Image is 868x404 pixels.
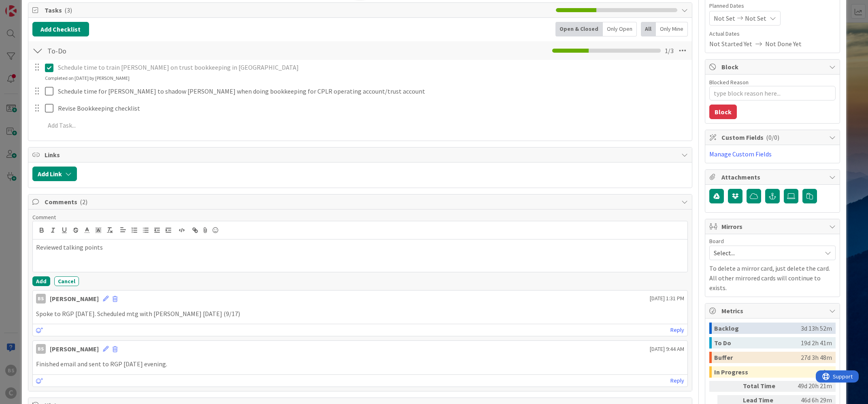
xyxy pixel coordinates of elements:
[32,276,50,286] button: Add
[36,309,685,318] p: Spoke to RGP [DATE]. Scheduled mtg with [PERSON_NAME] [DATE] (9/17)
[54,276,79,286] button: Cancel
[709,263,836,293] p: To delete a mirror card, just delete the card. All other mirrored cards will continue to exists.
[58,104,686,113] p: Revise Bookkeeping checklist
[801,323,832,334] div: 3d 13h 52m
[714,337,801,348] div: To Do
[36,243,685,252] p: Reviewed talking points
[709,150,772,158] a: Manage Custom Fields
[721,222,825,231] span: Mirrors
[64,6,72,14] span: ( 3 )
[801,337,832,348] div: 19d 2h 41m
[714,247,817,259] span: Select...
[709,39,752,49] span: Not Started Yet
[714,352,801,363] div: Buffer
[823,366,832,378] div: 0m
[58,87,686,96] p: Schedule time for [PERSON_NAME] to shadow [PERSON_NAME] when doing bookkeeping for CPLR operating...
[721,133,825,142] span: Custom Fields
[80,198,87,206] span: ( 2 )
[714,13,735,23] span: Not Set
[36,294,46,304] div: BS
[714,366,823,378] div: In Progress
[17,1,37,11] span: Support
[743,381,787,392] div: Total Time
[721,306,825,316] span: Metrics
[45,150,678,160] span: Links
[709,79,749,86] label: Blocked Reason
[665,46,674,56] span: 1 / 3
[709,238,724,244] span: Board
[58,63,686,72] p: Schedule time to train [PERSON_NAME] on trust bookkeeping in [GEOGRAPHIC_DATA]
[45,197,678,207] span: Comments
[32,214,56,221] span: Comment
[36,359,685,369] p: Finished email and sent to RGP [DATE] evening.
[801,352,832,363] div: 27d 3h 48m
[709,105,737,119] button: Block
[721,62,825,72] span: Block
[745,13,766,23] span: Not Set
[555,22,603,36] div: Open & Closed
[791,381,832,392] div: 49d 20h 21m
[45,5,552,15] span: Tasks
[650,294,684,303] span: [DATE] 1:31 PM
[721,172,825,182] span: Attachments
[45,43,227,58] input: Add Checklist...
[670,376,684,386] a: Reply
[766,133,779,141] span: ( 0/0 )
[670,325,684,335] a: Reply
[603,22,637,36] div: Only Open
[765,39,802,49] span: Not Done Yet
[50,294,99,304] div: [PERSON_NAME]
[45,75,130,82] div: Completed on [DATE] by [PERSON_NAME]
[656,22,688,36] div: Only Mine
[32,22,89,36] button: Add Checklist
[714,323,801,334] div: Backlog
[50,344,99,354] div: [PERSON_NAME]
[36,344,46,354] div: BS
[32,167,77,181] button: Add Link
[650,345,684,353] span: [DATE] 9:44 AM
[709,2,836,10] span: Planned Dates
[641,22,656,36] div: All
[709,30,836,38] span: Actual Dates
